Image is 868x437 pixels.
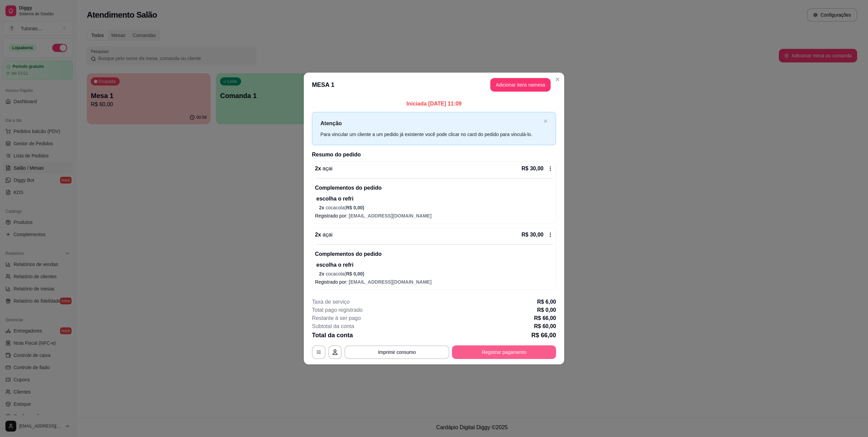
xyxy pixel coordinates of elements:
[315,165,333,173] p: 2 x
[316,261,553,269] p: escolha o refri
[319,205,325,210] span: 2 x
[312,298,350,306] p: Taxa de serviço
[319,271,325,277] span: 2 x
[315,184,553,192] p: Complementos do pedido
[344,345,449,359] button: Imprimir consumo
[312,330,353,340] p: Total da conta
[316,195,553,203] p: escolha o refri
[490,78,551,92] button: Adicionar itens namesa
[552,74,563,85] button: Close
[312,322,354,330] p: Subtotal da conta
[349,279,432,285] span: [EMAIL_ADDRESS][DOMAIN_NAME]
[521,165,544,173] p: R$ 30,00
[312,306,362,314] p: Total pago registrado
[544,119,548,123] button: close
[346,271,364,277] span: R$ 0,00 )
[349,213,432,218] span: [EMAIL_ADDRESS][DOMAIN_NAME]
[346,205,364,210] span: R$ 0,00 )
[315,212,553,219] p: Registrado por:
[521,231,544,239] p: R$ 30,00
[315,279,553,285] p: Registrado por:
[312,100,556,108] p: Iniciada [DATE] 11:09
[319,270,553,277] p: cocacola (
[320,131,541,138] div: Para vincular um cliente a um pedido já existente você pode clicar no card do pedido para vinculá...
[319,204,553,211] p: cocacola (
[534,314,556,322] p: R$ 66,00
[312,314,361,322] p: Restante à ser pago
[315,231,333,239] p: 2 x
[531,330,556,340] p: R$ 66,00
[320,119,541,128] p: Atenção
[534,322,556,330] p: R$ 60,00
[537,298,556,306] p: R$ 6,00
[321,166,333,171] span: açai
[544,119,548,123] span: close
[452,345,556,359] button: Registrar pagamento
[312,151,556,159] h2: Resumo do pedido
[315,250,553,258] p: Complementos do pedido
[537,306,556,314] p: R$ 0,00
[321,232,333,237] span: açai
[304,73,564,97] header: MESA 1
